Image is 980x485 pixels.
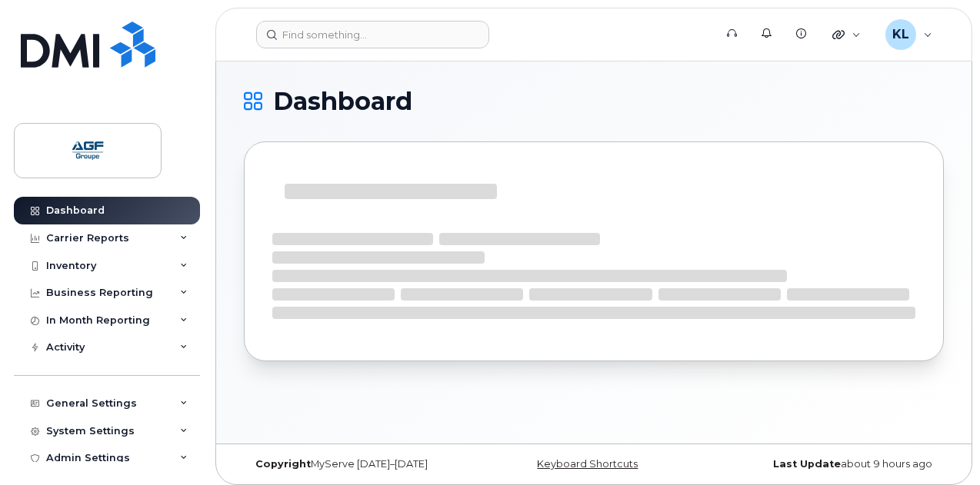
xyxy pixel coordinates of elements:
strong: Last Update [773,458,841,470]
div: about 9 hours ago [711,458,944,470]
a: Keyboard Shortcuts [537,458,638,470]
strong: Copyright [255,458,311,470]
span: Dashboard [273,90,412,113]
div: MyServe [DATE]–[DATE] [244,458,477,470]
